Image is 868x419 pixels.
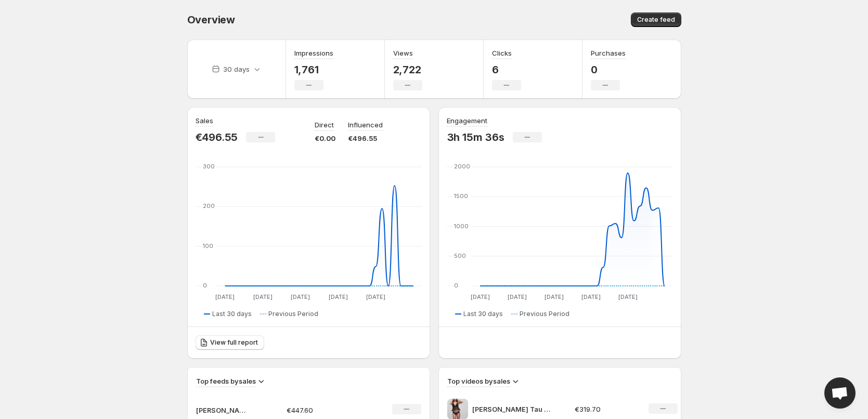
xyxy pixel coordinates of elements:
text: [DATE] [581,293,600,300]
span: Previous Period [268,310,318,318]
p: Direct [315,120,334,130]
p: €0.00 [315,133,335,143]
h3: Top videos by sales [447,376,510,386]
text: [DATE] [291,293,310,300]
span: Previous Period [520,310,569,318]
span: Overview [187,14,235,26]
p: €496.55 [348,133,383,143]
p: [PERSON_NAME] [196,405,248,415]
text: [DATE] [215,293,235,300]
span: Create feed [637,16,675,24]
a: View full report [196,335,264,350]
text: 200 [203,202,215,209]
p: €447.60 [287,405,360,415]
text: 100 [203,242,213,250]
h3: Sales [196,115,213,126]
h3: Purchases [591,48,626,58]
h3: Engagement [447,115,487,126]
text: 2000 [454,163,470,170]
text: [DATE] [366,293,385,300]
p: 1,761 [294,63,333,76]
p: 2,722 [393,63,422,76]
span: View full report [210,338,258,347]
a: Open chat [824,377,856,409]
text: 300 [203,163,215,170]
text: 0 [454,282,458,289]
text: [DATE] [618,293,637,300]
h3: Clicks [492,48,512,58]
p: €319.70 [575,404,636,414]
p: 0 [591,63,626,76]
p: 6 [492,63,521,76]
text: [DATE] [470,293,489,300]
text: 0 [203,282,207,289]
h3: Views [393,48,413,58]
button: Create feed [631,12,681,27]
p: [PERSON_NAME] Tau | Top mit [PERSON_NAME] & String [472,404,550,414]
text: 1000 [454,222,469,230]
text: [DATE] [544,293,563,300]
span: Last 30 days [212,310,252,318]
h3: Top feeds by sales [196,376,256,386]
text: 500 [454,252,466,259]
text: [DATE] [507,293,526,300]
p: 30 days [223,64,250,74]
p: 3h 15m 36s [447,131,504,143]
text: [DATE] [253,293,272,300]
span: Last 30 days [463,310,503,318]
p: Influenced [348,120,383,130]
text: 1500 [454,192,468,200]
h3: Impressions [294,48,333,58]
text: [DATE] [328,293,347,300]
p: €496.55 [196,131,238,143]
